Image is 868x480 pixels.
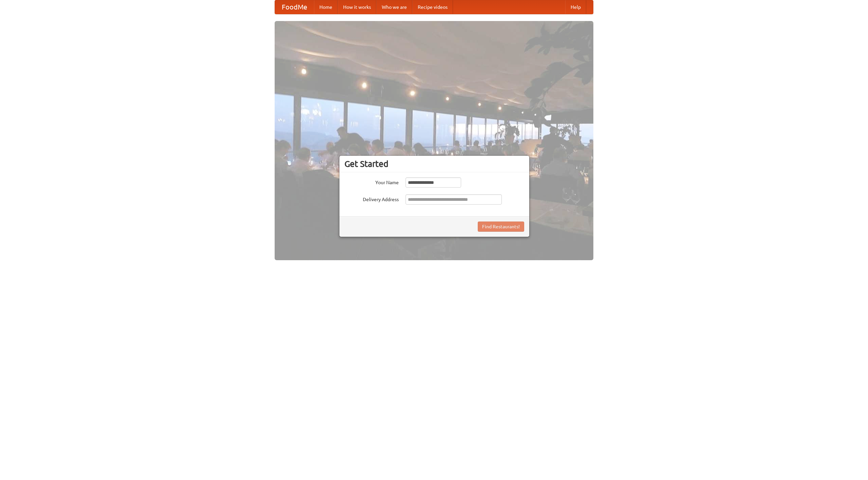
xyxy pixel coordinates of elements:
a: How it works [338,0,376,14]
a: FoodMe [275,0,314,14]
h3: Get Started [344,159,524,169]
a: Recipe videos [412,0,453,14]
a: Help [565,0,586,14]
label: Delivery Address [344,194,399,203]
a: Home [314,0,338,14]
label: Your Name [344,177,399,186]
button: Find Restaurants! [478,222,524,232]
a: Who we are [376,0,412,14]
